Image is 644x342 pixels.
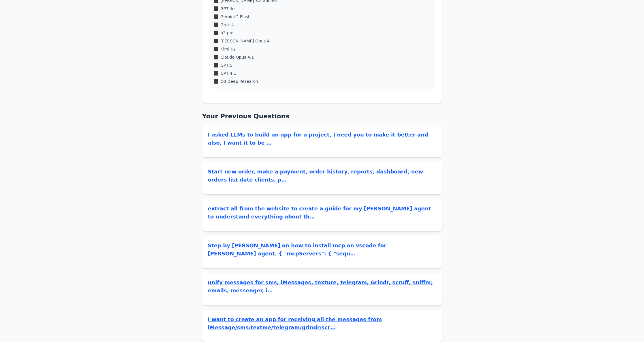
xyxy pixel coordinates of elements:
[202,112,442,120] h2: Your Previous Questions
[221,14,251,20] label: Gemini 2 Flash
[208,168,436,184] a: Start new order, make a payment, order history, reports, dashboard, new orders list date clients, p…
[208,315,436,332] a: I want to create an app for receiving all the messages from iMessage/sms/textme/telegram/grindr/scr…
[221,38,270,44] label: [PERSON_NAME] Opus 4
[208,131,436,147] a: I asked LLMs to build an app for a project, I need you to make it better and also, I want it to be …
[208,242,436,258] a: Step by [PERSON_NAME] on how to install mcp on vscode for [PERSON_NAME] agent. { "mcpServers": { ...
[221,46,236,52] label: Kimi K2
[221,79,258,84] label: O3 Deep Research
[221,70,236,76] label: GPT 4.1
[208,205,436,221] a: extract all from the website to create a guide for my [PERSON_NAME] agent to understand everythin...
[221,54,254,60] label: Claude Opus 4.1
[221,30,234,36] label: o3-pro
[221,62,232,68] label: GPT 5
[221,22,234,28] label: Grok 4
[221,6,235,12] label: GPT-4o
[208,279,436,295] a: unify messages for sms, iMessages, texture, telegram, Grindr, scruff, sniffer, emails, messenger, i…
